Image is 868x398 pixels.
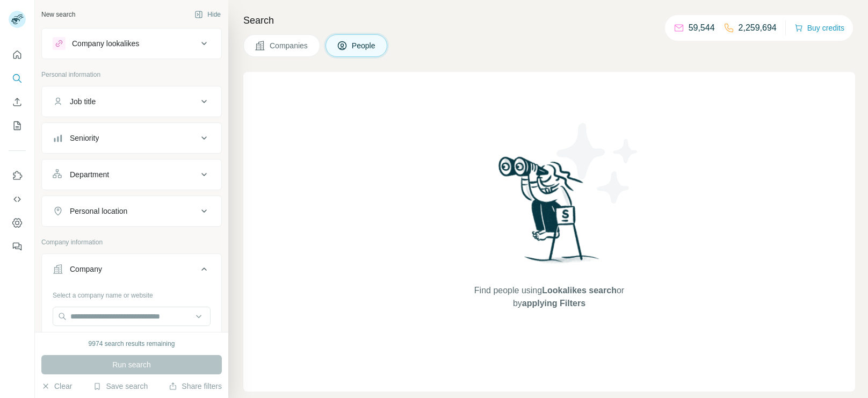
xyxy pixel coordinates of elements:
[243,13,855,28] h4: Search
[42,125,221,151] button: Seniority
[93,381,148,392] button: Save search
[9,92,26,112] button: Enrich CSV
[70,169,109,180] div: Department
[352,40,377,51] span: People
[70,206,127,216] div: Personal location
[739,21,777,34] p: 2,259,694
[53,286,211,300] div: Select a company name or website
[41,381,72,392] button: Clear
[9,69,26,88] button: Search
[42,162,221,187] button: Department
[9,166,26,185] button: Use Surfe on LinkedIn
[270,40,309,51] span: Companies
[70,133,99,143] div: Seniority
[9,213,26,233] button: Dashboard
[9,237,26,256] button: Feedback
[169,381,222,392] button: Share filters
[794,20,844,35] button: Buy credits
[70,264,102,274] div: Company
[494,154,605,273] img: Surfe Illustration - Woman searching with binoculars
[522,299,585,308] span: applying Filters
[41,70,222,79] p: Personal information
[9,190,26,209] button: Use Surfe API
[70,96,96,107] div: Job title
[42,198,221,224] button: Personal location
[42,31,221,56] button: Company lookalikes
[89,339,175,349] div: 9974 search results remaining
[42,89,221,114] button: Job title
[72,38,139,49] div: Company lookalikes
[463,284,635,310] span: Find people using or by
[9,116,26,135] button: My lists
[187,6,228,23] button: Hide
[41,237,222,247] p: Company information
[41,10,75,19] div: New search
[689,21,715,34] p: 59,544
[9,45,26,64] button: Quick start
[42,256,221,286] button: Company
[549,115,646,212] img: Surfe Illustration - Stars
[542,286,617,295] span: Lookalikes search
